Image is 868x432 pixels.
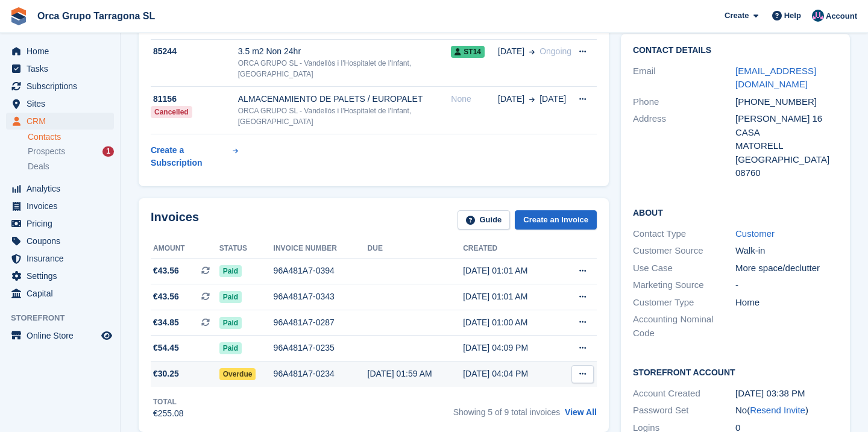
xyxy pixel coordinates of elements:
span: Online Store [27,327,99,344]
div: 08760 [735,166,838,180]
a: menu [6,250,114,267]
a: Prospects 1 [28,145,114,158]
div: [DATE] 04:09 PM [463,342,559,354]
div: Cancelled [151,106,192,118]
div: Contact Type [633,227,735,241]
th: Due [368,239,464,258]
div: 1 [102,146,114,157]
span: €34.85 [153,316,179,329]
div: 96A481A7-0343 [274,290,368,303]
a: menu [6,327,114,344]
div: Customer Type [633,296,735,310]
div: 81156 [151,93,238,105]
div: 85244 [151,45,238,58]
span: €43.56 [153,265,179,277]
div: Home [735,296,838,310]
div: Use Case [633,261,735,275]
span: Showing 5 of 9 total invoices [453,407,560,417]
div: No [735,404,838,418]
a: menu [6,268,114,284]
div: [DATE] 03:38 PM [735,387,838,401]
div: Account Created [633,387,735,401]
span: [DATE] [498,45,524,58]
span: Insurance [27,250,99,267]
a: Preview store [99,328,114,343]
a: Deals [28,160,114,173]
span: €43.56 [153,290,179,303]
span: Storefront [11,312,120,324]
span: Paid [219,317,242,329]
div: ORCA GRUPO SL - Vandellòs i l'Hospitalet de l'Infant, [GEOGRAPHIC_DATA] [238,105,451,127]
span: [DATE] [539,93,566,105]
img: ADMIN MANAGMENT [812,10,824,22]
div: [PERSON_NAME] 16 CASA [735,112,838,139]
th: Amount [151,239,219,258]
img: stora-icon-8386f47178a22dfd0bd8f6a31ec36ba5ce8667c1dd55bd0f319d3a0aa187defe.svg [10,7,28,25]
span: Paid [219,291,242,303]
span: Paid [219,342,242,354]
div: Phone [633,95,735,109]
span: Deals [28,161,49,172]
div: Marketing Source [633,278,735,292]
span: €54.45 [153,342,179,354]
div: 96A481A7-0234 [274,368,368,380]
span: Pricing [27,215,99,232]
div: Address [633,112,735,180]
span: Account [826,10,857,22]
div: ALMACENAMIENTO DE PALETS / EUROPALET [238,93,451,105]
div: None [451,93,498,105]
span: [DATE] [498,93,524,105]
div: Password Set [633,404,735,418]
h2: Contact Details [633,46,838,55]
a: menu [6,95,114,112]
div: ORCA GRUPO SL - Vandellòs i l'Hospitalet de l'Infant, [GEOGRAPHIC_DATA] [238,58,451,80]
span: Analytics [27,180,99,197]
div: Accounting Nominal Code [633,313,735,340]
span: Capital [27,285,99,302]
a: Guide [458,210,511,230]
span: €30.25 [153,368,179,380]
a: Contacts [28,131,114,143]
span: Create [725,10,749,22]
div: €255.08 [153,407,184,420]
span: Subscriptions [27,78,99,95]
div: [DATE] 01:00 AM [463,316,559,329]
span: Sites [27,95,99,112]
div: [PHONE_NUMBER] [735,95,838,109]
a: menu [6,233,114,249]
a: menu [6,180,114,197]
a: [EMAIL_ADDRESS][DOMAIN_NAME] [735,66,816,90]
div: Customer Source [633,244,735,258]
a: Resend Invite [750,405,805,415]
div: More space/declutter [735,261,838,275]
div: Create a Subscription [151,144,230,169]
span: Coupons [27,233,99,249]
div: [DATE] 01:59 AM [368,368,464,380]
a: View All [565,407,597,417]
a: menu [6,285,114,302]
span: ST14 [451,46,485,58]
div: 96A481A7-0287 [274,316,368,329]
div: Total [153,396,184,407]
th: Created [463,239,559,258]
div: [DATE] 01:01 AM [463,290,559,303]
span: Paid [219,265,242,277]
th: Invoice number [274,239,368,258]
th: Status [219,239,274,258]
div: [DATE] 04:04 PM [463,368,559,380]
a: Customer [735,228,775,239]
div: MATORELL [735,139,838,153]
div: 96A481A7-0235 [274,342,368,354]
span: Overdue [219,368,256,380]
a: Create an Invoice [515,210,597,230]
a: menu [6,78,114,95]
a: menu [6,113,114,130]
span: CRM [27,113,99,130]
div: 96A481A7-0394 [274,265,368,277]
h2: Invoices [151,210,199,230]
div: Email [633,64,735,92]
span: Prospects [28,146,65,157]
span: Tasks [27,60,99,77]
a: Orca Grupo Tarragona SL [33,6,160,26]
span: Help [784,10,801,22]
